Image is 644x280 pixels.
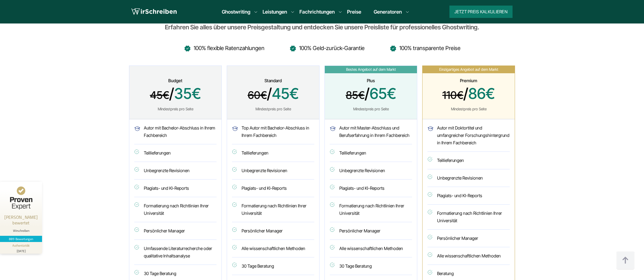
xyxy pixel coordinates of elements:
[272,84,299,103] span: 45€
[232,162,314,180] li: Unbegrenzte Revisionen
[430,78,507,83] div: Premium
[134,222,217,240] li: Persönlicher Manager
[427,230,510,247] li: Persönlicher Manager
[12,243,30,248] div: Authentizität
[222,8,250,15] a: Ghostwriting
[616,251,635,270] img: button top
[449,6,513,18] button: Jetzt Preis kalkulieren
[174,84,201,103] span: 35€
[232,222,314,240] li: Persönlicher Manager
[248,89,267,101] span: 60€
[430,107,507,112] div: Mindestpreis pro Seite
[427,152,510,169] li: Teillieferungen
[232,180,314,197] li: Plagiats- und KI-Reports
[134,180,217,197] li: Plagiats- und KI-Reports
[234,78,312,83] div: Standard
[325,66,417,73] span: Bestes Angebot auf dem Markt
[134,124,217,144] li: Autor mit Bachelor-Abschluss in Ihrem Fachbereich
[347,9,361,15] a: Preise
[468,84,495,103] span: 86€
[131,7,177,16] img: logo wirschreiben
[330,197,412,222] li: Formatierung nach Richtlinien Ihrer Universität
[374,8,402,15] a: Generatoren
[234,85,312,104] span: /
[289,43,365,53] li: 100% Geld-zurück-Garantie
[427,247,510,265] li: Alle wissenschaftlichen Methoden
[427,124,510,152] li: Autor mit Doktortitel und umfangreicher Forschungshintergrund in Ihrem Fachbereich
[427,187,510,205] li: Plagiats- und KI-Reports
[346,89,365,101] span: 85€
[134,197,217,222] li: Formatierung nach Richtlinien Ihrer Universität
[232,144,314,162] li: Teillieferungen
[389,43,461,53] li: 100% transparente Preise
[232,257,314,275] li: 30 Tage Beratung
[330,180,412,197] li: Plagiats- und KI-Reports
[232,240,314,257] li: Alle wissenschaftlichen Methoden
[232,197,314,222] li: Formatierung nach Richtlinien Ihrer Universität
[150,89,169,101] span: 45€
[263,8,287,15] a: Leistungen
[332,85,410,104] span: /
[330,222,412,240] li: Persönlicher Manager
[332,78,410,83] div: Plus
[137,107,214,112] div: Mindestpreis pro Seite
[232,124,314,144] li: Top Autor mit Bachelor-Abschluss in Ihrem Fachbereich
[134,144,217,162] li: Teillieferungen
[427,169,510,187] li: Unbegrenzte Revisionen
[332,107,410,112] div: Mindestpreis pro Seite
[137,78,214,83] div: Budget
[134,162,217,180] li: Unbegrenzte Revisionen
[2,229,40,233] div: Wirschreiben
[330,124,412,144] li: Autor mit Master-Abschluss und Berufserfahrung in Ihrem Fachbereich
[330,162,412,180] li: Unbegrenzte Revisionen
[137,85,214,104] span: /
[427,205,510,230] li: Formatierung nach Richtlinien Ihrer Universität
[423,66,515,73] span: Einzigartiges Angebot auf dem Markt
[330,144,412,162] li: Teillieferungen
[2,248,40,252] div: [DATE]
[129,22,515,32] div: Erfahren Sie alles über unsere Preisgestaltung und entdecken Sie unsere Preisliste für profession...
[330,240,412,257] li: Alle wissenschaftlichen Methoden
[134,240,217,265] li: Umfassende Literaturrecherche oder qualitative Inhaltsanalyse
[234,107,312,112] div: Mindestpreis pro Seite
[330,257,412,275] li: 30 Tage Beratung
[370,84,396,103] span: 65€
[184,43,264,53] li: 100% flexible Ratenzahlungen
[430,85,507,104] span: /
[299,8,335,15] a: Fachrichtungen
[442,89,463,101] span: 110€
